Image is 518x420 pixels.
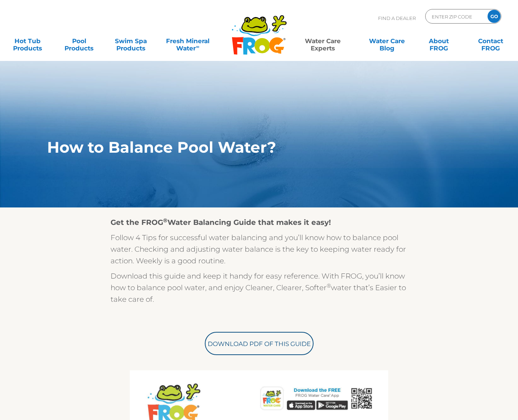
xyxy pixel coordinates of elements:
[488,10,501,23] input: GO
[7,34,47,48] a: Hot TubProducts
[111,270,408,305] p: Download this guide and keep it handy for easy reference. With FROG, you’ll know how to balance p...
[419,34,459,48] a: AboutFROG
[471,34,511,48] a: ContactFROG
[111,34,151,48] a: Swim SpaProducts
[59,34,99,48] a: PoolProducts
[367,34,407,48] a: Water CareBlog
[196,44,199,49] sup: ∞
[47,139,438,156] h1: How to Balance Pool Water?
[163,217,167,224] sup: ®
[163,34,213,48] a: Fresh MineralWater∞
[205,332,314,355] a: Download PDF of this Guide
[111,232,408,267] p: Follow 4 Tips for successful water balancing and you’ll know how to balance pool water. Checking ...
[290,34,356,48] a: Water CareExperts
[327,282,331,289] sup: ®
[111,218,331,227] strong: Get the FROG Water Balancing Guide that makes it easy!
[431,11,480,22] input: Zip Code Form
[378,9,416,27] p: Find A Dealer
